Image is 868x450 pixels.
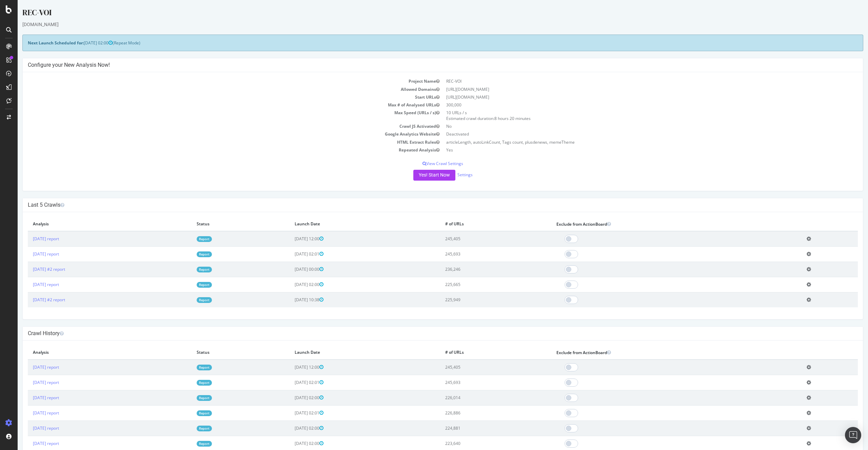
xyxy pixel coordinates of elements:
[15,251,41,257] a: [DATE] report
[179,410,194,416] a: Report
[425,85,840,93] td: [URL][DOMAIN_NAME]
[422,421,534,436] td: 224,881
[272,346,422,360] th: Launch Date
[422,292,534,307] td: 225,949
[277,297,306,303] span: [DATE] 10:38
[15,395,41,401] a: [DATE] report
[10,85,425,93] td: Allowed Domains
[5,21,846,28] div: [DOMAIN_NAME]
[179,236,194,242] a: Report
[15,266,47,272] a: [DATE] #2 report
[534,346,784,360] th: Exclude from ActionBoard
[277,410,306,416] span: [DATE] 02:01
[10,40,66,46] strong: Next Launch Scheduled for:
[425,146,840,154] td: Yes
[10,130,425,138] td: Google Analytics Website
[425,130,840,138] td: Deactivated
[422,375,534,390] td: 245,693
[179,380,194,386] a: Report
[10,93,425,101] td: Start URLs
[845,427,861,443] div: Open Intercom Messenger
[422,231,534,247] td: 245,405
[179,282,194,288] a: Report
[179,365,194,370] a: Report
[477,116,513,121] span: 8 hours 20 minutes
[277,282,306,287] span: [DATE] 02:00
[15,364,41,370] a: [DATE] report
[422,360,534,375] td: 245,405
[179,267,194,272] a: Report
[179,441,194,447] a: Report
[425,93,840,101] td: [URL][DOMAIN_NAME]
[10,217,174,231] th: Analysis
[179,297,194,303] a: Report
[10,330,840,337] h4: Crawl History
[396,170,438,181] button: Yes! Start Now
[425,138,840,146] td: articleLength, autoLinkCount, Tags count, plusdenews, memeTheme
[15,282,41,287] a: [DATE] report
[422,390,534,405] td: 226,014
[179,426,194,431] a: Report
[422,346,534,360] th: # of URLs
[10,62,840,68] h4: Configure your New Analysis Now!
[422,262,534,277] td: 236,246
[15,425,41,431] a: [DATE] report
[425,109,840,122] td: 10 URLs / s Estimated crawl duration:
[15,410,41,416] a: [DATE] report
[179,395,194,401] a: Report
[10,138,425,146] td: HTML Extract Rules
[10,101,425,109] td: Max # of Analysed URLs
[179,251,194,257] a: Report
[10,146,425,154] td: Repeated Analysis
[277,251,306,257] span: [DATE] 02:01
[15,441,41,446] a: [DATE] report
[10,346,174,360] th: Analysis
[10,77,425,85] td: Project Name
[277,425,306,431] span: [DATE] 02:00
[272,217,422,231] th: Launch Date
[422,246,534,262] td: 245,693
[5,7,846,21] div: REC-VOI
[422,217,534,231] th: # of URLs
[174,346,272,360] th: Status
[174,217,272,231] th: Status
[15,236,41,242] a: [DATE] report
[422,277,534,292] td: 225,665
[425,122,840,130] td: No
[534,217,784,231] th: Exclude from ActionBoard
[277,380,306,385] span: [DATE] 02:01
[277,236,306,242] span: [DATE] 12:00
[425,77,840,85] td: REC-VOI
[277,364,306,370] span: [DATE] 12:00
[10,109,425,122] td: Max Speed (URLs / s)
[5,35,846,51] div: (Repeat Mode)
[440,172,455,178] a: Settings
[66,40,95,46] span: [DATE] 02:00
[422,405,534,421] td: 226,886
[425,101,840,109] td: 300,000
[10,122,425,130] td: Crawl JS Activated
[10,202,840,208] h4: Last 5 Crawls
[15,297,47,303] a: [DATE] #2 report
[277,266,306,272] span: [DATE] 00:00
[15,380,41,385] a: [DATE] report
[277,441,306,446] span: [DATE] 02:00
[277,395,306,401] span: [DATE] 02:00
[10,161,840,166] p: View Crawl Settings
